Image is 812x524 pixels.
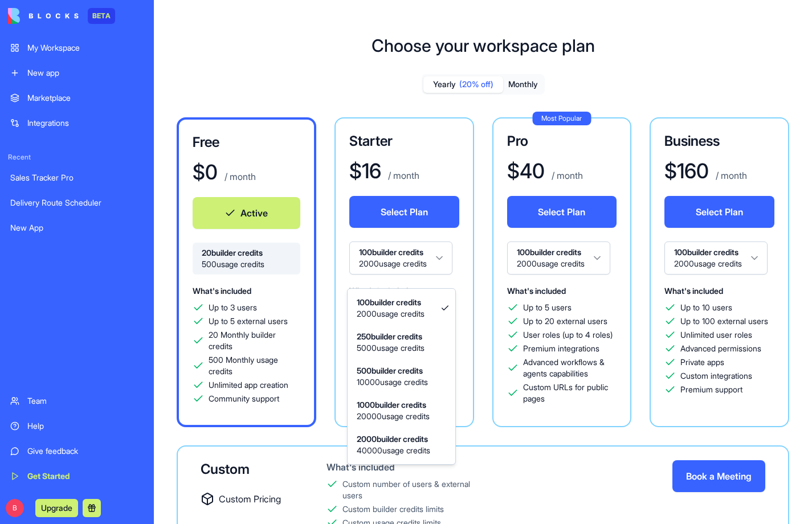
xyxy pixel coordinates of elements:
[357,331,425,342] span: 250 builder credits
[342,5,364,26] button: Collapse window
[357,365,428,376] span: 500 builder credits
[10,172,144,183] div: Sales Tracker Pro
[7,5,29,26] button: go back
[10,197,144,208] div: Delivery Route Scheduler
[357,433,430,445] span: 2000 builder credits
[357,308,425,320] span: 2000 usage credits
[357,399,430,411] span: 1000 builder credits
[357,445,430,456] span: 40000 usage credits
[357,342,425,354] span: 5000 usage credits
[357,376,428,388] span: 10000 usage credits
[357,297,425,308] span: 100 builder credits
[357,411,430,422] span: 20000 usage credits
[10,222,144,234] div: New App
[3,153,150,162] span: Recent
[364,5,385,25] div: Close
